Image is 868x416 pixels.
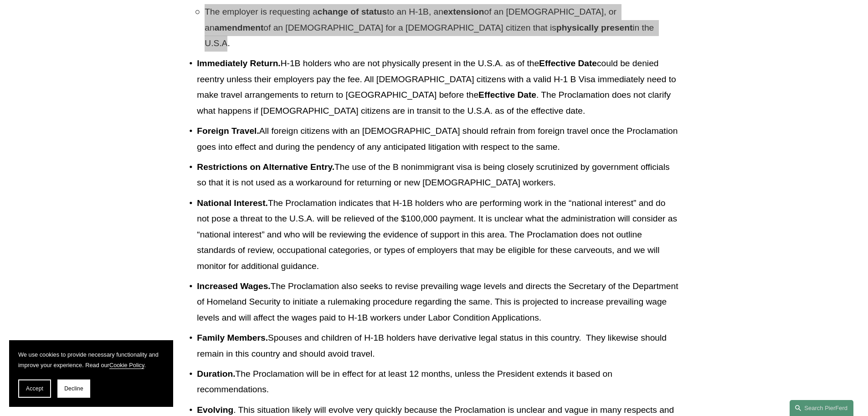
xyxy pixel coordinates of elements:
[197,405,233,415] strong: Evolving
[197,195,678,274] p: The Proclamation indicates that H-1B holders who are performing work in the “national interest” a...
[197,279,678,326] p: The Proclamation also seeks to revise prevailing wage levels and directs the Secretary of the Dep...
[197,58,280,68] strong: Immediately Return.
[9,340,173,407] section: Cookie banner
[64,385,83,392] span: Decline
[197,330,678,362] p: Spouses and children of H-1B holders have derivative legal status in this country. They likewise ...
[26,385,43,392] span: Accept
[197,126,259,136] strong: Foreign Travel.
[318,7,387,16] strong: change of status
[109,362,144,369] a: Cookie Policy
[205,4,678,52] p: The employer is requesting a to an H-1B, an of an [DEMOGRAPHIC_DATA], or an of an [DEMOGRAPHIC_DA...
[790,400,853,416] a: Search this site
[197,162,334,172] strong: Restrictions on Alternative Entry.
[197,159,678,191] p: The use of the B nonimmigrant visa is being closely scrutinized by government officials so that i...
[197,56,678,119] p: H-1B holders who are not physically present in the U.S.A. as of the could be denied reentry unles...
[197,198,268,208] strong: National Interest.
[556,23,632,32] strong: physically present
[197,281,270,291] strong: Increased Wages.
[57,379,90,398] button: Decline
[478,90,536,100] strong: Effective Date
[197,369,235,379] strong: Duration.
[215,23,264,32] strong: amendment
[539,58,597,68] strong: Effective Date
[197,123,678,155] p: All foreign citizens with an [DEMOGRAPHIC_DATA] should refrain from foreign travel once the Procl...
[18,379,51,398] button: Accept
[197,333,268,342] strong: Family Members.
[197,366,678,398] p: The Proclamation will be in effect for at least 12 months, unless the President extends it based ...
[18,349,164,370] p: We use cookies to provide necessary functionality and improve your experience. Read our .
[443,7,484,16] strong: extension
